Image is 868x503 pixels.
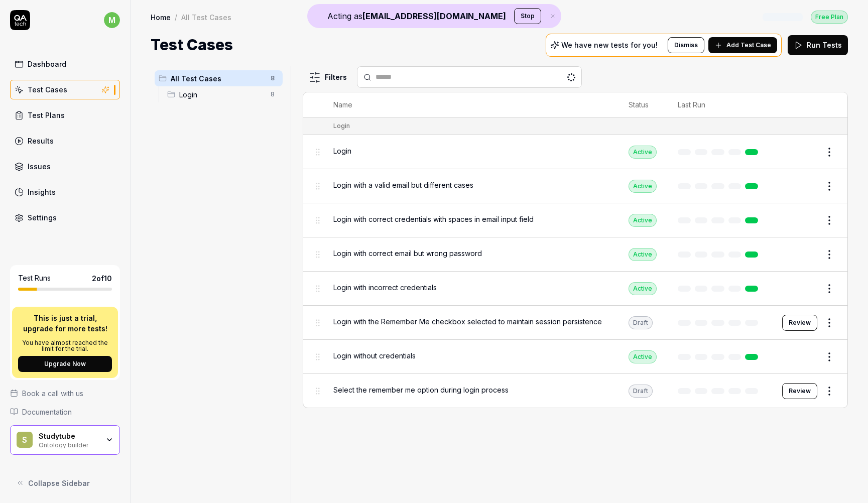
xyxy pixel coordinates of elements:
[629,350,657,363] div: Active
[151,34,233,56] h1: Test Cases
[10,54,120,74] a: Dashboard
[811,11,848,24] div: Free Plan
[333,121,350,131] div: Login
[668,92,772,117] th: Last Run
[303,306,847,340] tr: Login with the Remember Me checkbox selected to maintain session persistenceDraftReview
[28,187,56,197] div: Insights
[151,12,171,22] a: Home
[782,315,817,331] button: Review
[175,12,177,22] div: /
[10,407,120,417] a: Documentation
[28,478,90,488] span: Collapse Sidebar
[333,248,482,259] span: Login with correct email but wrong password
[303,340,847,374] tr: Login without credentialsActive
[171,73,265,84] span: All Test Cases
[28,59,66,69] div: Dashboard
[28,110,65,120] div: Test Plans
[629,282,657,295] div: Active
[28,136,54,146] div: Results
[333,385,509,395] span: Select the remember me option during login process
[629,146,657,159] div: Active
[39,432,99,441] div: Studytube
[22,407,72,417] span: Documentation
[629,316,653,329] div: Draft
[10,105,120,125] a: Test Plans
[104,10,120,30] button: m
[303,135,847,169] tr: LoginActive
[10,157,120,176] a: Issues
[323,92,618,117] th: Name
[104,12,120,28] span: m
[267,88,279,100] span: 8
[10,131,120,151] a: Results
[629,385,653,398] div: Draft
[333,350,416,361] span: Login without credentials
[303,67,353,87] button: Filters
[18,356,112,372] button: Upgrade Now
[28,161,51,172] div: Issues
[10,208,120,227] a: Settings
[629,180,657,193] div: Active
[668,37,704,53] button: Dismiss
[811,10,848,24] button: Free Plan
[179,89,265,100] span: Login
[788,35,848,55] button: Run Tests
[726,41,771,50] span: Add Test Case
[629,214,657,227] div: Active
[39,440,99,448] div: Ontology builder
[18,340,112,352] p: You have almost reached the limit for the trial.
[18,274,51,283] h5: Test Runs
[303,237,847,272] tr: Login with correct email but wrong passwordActive
[708,37,777,53] button: Add Test Case
[28,212,57,223] div: Settings
[333,316,602,327] span: Login with the Remember Me checkbox selected to maintain session persistence
[17,432,33,448] span: S
[10,425,120,455] button: SStudytubeOntology builder
[514,8,541,24] button: Stop
[10,388,120,399] a: Book a call with us
[18,313,112,334] p: This is just a trial, upgrade for more tests!
[618,92,668,117] th: Status
[28,84,67,95] div: Test Cases
[181,12,231,22] div: All Test Cases
[333,214,534,224] span: Login with correct credentials with spaces in email input field
[10,473,120,493] button: Collapse Sidebar
[333,180,473,190] span: Login with a valid email but different cases
[303,203,847,237] tr: Login with correct credentials with spaces in email input fieldActive
[333,146,351,156] span: Login
[10,182,120,202] a: Insights
[333,282,437,293] span: Login with incorrect credentials
[303,169,847,203] tr: Login with a valid email but different casesActive
[561,42,658,49] p: We have new tests for you!
[22,388,83,399] span: Book a call with us
[92,273,112,284] span: 2 of 10
[629,248,657,261] div: Active
[267,72,279,84] span: 8
[163,86,283,102] div: Drag to reorderLogin8
[782,383,817,399] button: Review
[10,80,120,99] a: Test Cases
[303,374,847,408] tr: Select the remember me option during login processDraftReview
[303,272,847,306] tr: Login with incorrect credentialsActive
